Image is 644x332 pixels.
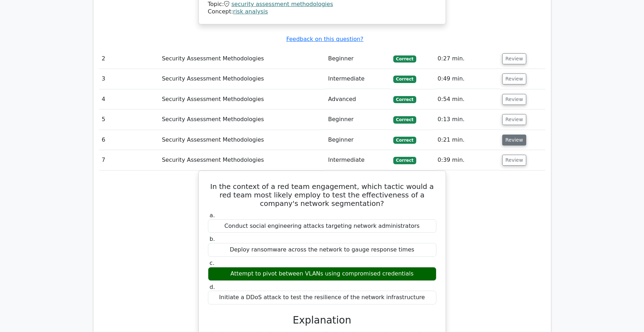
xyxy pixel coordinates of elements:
[159,150,325,170] td: Security Assessment Methodologies
[435,49,499,69] td: 0:27 min.
[393,76,416,83] span: Correct
[159,130,325,150] td: Security Assessment Methodologies
[393,116,416,123] span: Correct
[325,69,390,89] td: Intermediate
[502,155,526,166] button: Review
[207,182,437,208] h5: In the context of a red team engagement, which tactic would a red team most likely employ to test...
[208,291,436,304] div: Initiate a DDoS attack to test the resilience of the network infrastructure
[435,130,499,150] td: 0:21 min.
[159,109,325,130] td: Security Assessment Methodologies
[159,49,325,69] td: Security Assessment Methodologies
[502,114,526,125] button: Review
[210,236,215,242] span: b.
[212,314,432,326] h3: Explanation
[325,89,390,109] td: Advanced
[99,69,159,89] td: 3
[502,94,526,105] button: Review
[159,69,325,89] td: Security Assessment Methodologies
[231,1,333,7] a: security assessment methodologies
[435,150,499,170] td: 0:39 min.
[99,49,159,69] td: 2
[393,96,416,103] span: Correct
[210,212,215,219] span: a.
[393,137,416,144] span: Correct
[99,150,159,170] td: 7
[325,49,390,69] td: Beginner
[159,89,325,109] td: Security Assessment Methodologies
[208,1,436,8] div: Topic:
[99,130,159,150] td: 6
[325,150,390,170] td: Intermediate
[435,109,499,130] td: 0:13 min.
[325,109,390,130] td: Beginner
[325,130,390,150] td: Beginner
[208,219,436,233] div: Conduct social engineering attacks targeting network administrators
[393,157,416,164] span: Correct
[286,36,363,42] a: Feedback on this question?
[210,260,215,266] span: c.
[502,135,526,146] button: Review
[393,55,416,63] span: Correct
[208,267,436,281] div: Attempt to pivot between VLANs using compromised credentials
[99,89,159,109] td: 4
[208,8,436,16] div: Concept:
[208,243,436,257] div: Deploy ransomware across the network to gauge response times
[99,109,159,130] td: 5
[210,284,215,290] span: d.
[435,69,499,89] td: 0:49 min.
[502,53,526,64] button: Review
[435,89,499,109] td: 0:54 min.
[233,8,268,15] a: risk analysis
[502,73,526,84] button: Review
